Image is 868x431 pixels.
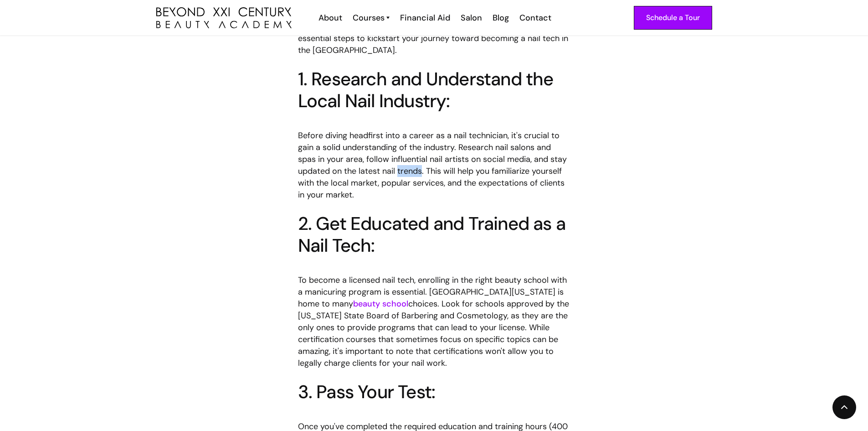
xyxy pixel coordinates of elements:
[634,6,712,30] a: Schedule a Tour
[298,213,570,256] h2: 2. Get Educated and Trained as a Nail Tech:
[156,7,292,29] a: home
[298,262,570,369] p: ‍ To become a licensed nail tech, enrolling in the right beauty school with a manicuring program ...
[298,68,570,112] h2: 1. Research and Understand the Local Nail Industry:
[455,12,487,24] a: Salon
[353,12,385,24] div: Courses
[353,12,390,24] a: Courses
[318,12,342,24] div: About
[313,12,347,24] a: About
[400,12,450,24] div: Financial Aid
[298,118,570,201] p: ‍ Before diving headfirst into a career as a nail technician, it's crucial to gain a solid unders...
[156,7,292,29] img: beyond 21st century beauty academy logo
[646,12,700,24] div: Schedule a Tour
[394,12,455,24] a: Financial Aid
[519,12,551,24] div: Contact
[461,12,482,24] div: Salon
[353,298,408,309] a: beauty school
[493,12,509,24] div: Blog
[298,381,570,403] h2: 3. Pass Your Test:
[514,12,556,24] a: Contact
[487,12,514,24] a: Blog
